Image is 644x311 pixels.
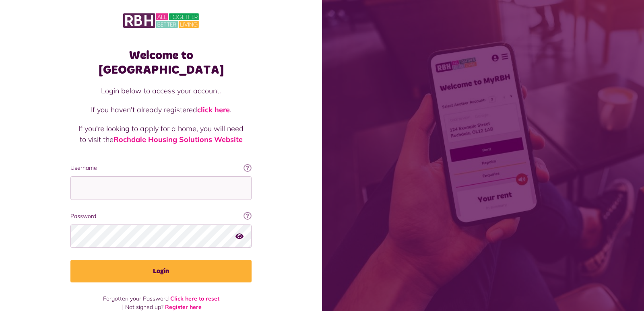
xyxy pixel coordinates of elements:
[70,260,252,282] button: Login
[165,303,202,311] a: Register here
[70,212,252,220] label: Password
[78,123,244,145] p: If you're looking to apply for a home, you will need to visit the
[78,104,244,115] p: If you haven't already registered .
[197,105,230,114] a: click here
[70,48,252,77] h1: Welcome to [GEOGRAPHIC_DATA]
[170,295,219,302] a: Click here to reset
[123,12,199,29] img: MyRBH
[125,303,163,311] span: Not signed up?
[114,135,243,144] a: Rochdale Housing Solutions Website
[78,85,244,96] p: Login below to access your account.
[70,164,252,172] label: Username
[103,295,169,302] span: Forgotten your Password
